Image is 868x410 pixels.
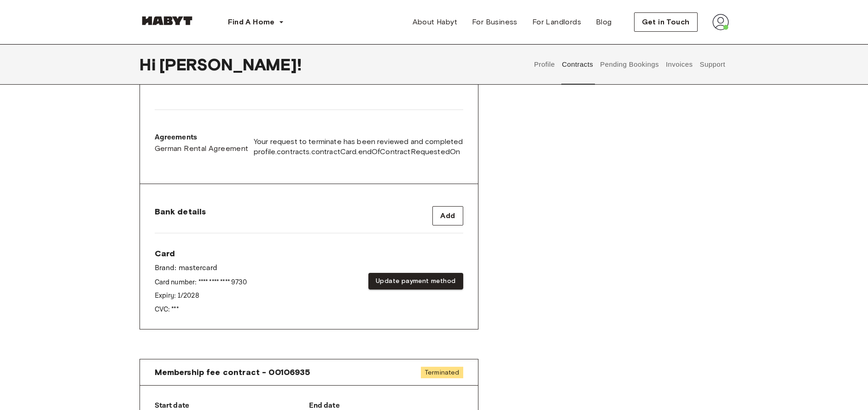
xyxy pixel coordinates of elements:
a: Blog [588,13,619,31]
span: Card [155,248,247,259]
button: Find A Home [221,13,291,31]
span: For Business [472,17,518,28]
button: Get in Touch [634,12,698,32]
img: Habyt [140,16,195,25]
button: Pending Bookings [599,44,660,85]
p: Brand: mastercard [155,263,247,274]
a: German Rental Agreement [155,143,249,154]
span: Your request to terminate has been reviewed and completed [254,137,463,147]
p: Expiry: 1 / 2028 [155,291,247,300]
span: Get in Touch [642,17,690,28]
button: Contracts [561,44,594,85]
p: Agreements [155,132,249,143]
a: For Business [465,13,525,31]
button: Invoices [664,44,693,85]
button: Add [432,206,463,225]
span: For Landlords [532,17,581,28]
span: Hi [140,55,159,74]
span: Add [440,210,455,221]
span: Find A Home [228,17,275,28]
span: About Habyt [413,17,457,28]
span: Membership fee contract - 00106935 [155,367,310,378]
div: user profile tabs [530,44,728,85]
button: Profile [533,44,556,85]
span: [PERSON_NAME] ! [159,55,302,74]
span: profile.contracts.contractCard.endOfContractRequestedOn [254,147,463,157]
img: avatar [712,14,729,30]
button: Update payment method [368,273,463,290]
a: For Landlords [525,13,588,31]
span: Blog [596,17,612,28]
a: About Habyt [405,13,465,31]
span: Terminated [421,367,463,378]
span: Bank details [155,206,206,217]
button: Support [699,44,727,85]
